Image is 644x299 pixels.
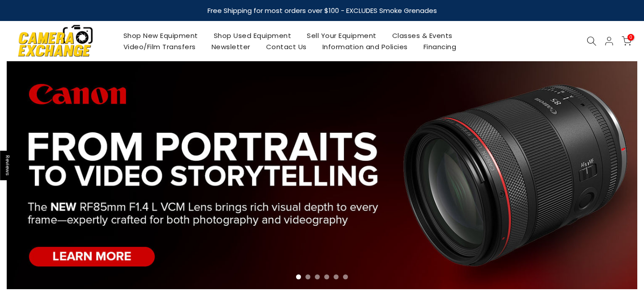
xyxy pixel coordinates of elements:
[627,34,634,41] span: 0
[315,274,320,279] li: Page dot 3
[384,30,460,41] a: Classes & Events
[206,30,299,41] a: Shop Used Equipment
[314,41,415,52] a: Information and Policies
[115,30,206,41] a: Shop New Equipment
[296,274,301,279] li: Page dot 1
[203,41,258,52] a: Newsletter
[115,41,203,52] a: Video/Film Transfers
[299,30,385,41] a: Sell Your Equipment
[415,41,464,52] a: Financing
[622,36,631,46] a: 0
[343,274,348,279] li: Page dot 6
[324,274,329,279] li: Page dot 4
[305,274,310,279] li: Page dot 2
[258,41,314,52] a: Contact Us
[334,274,339,279] li: Page dot 5
[208,6,437,15] strong: Free Shipping for most orders over $100 - EXCLUDES Smoke Grenades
